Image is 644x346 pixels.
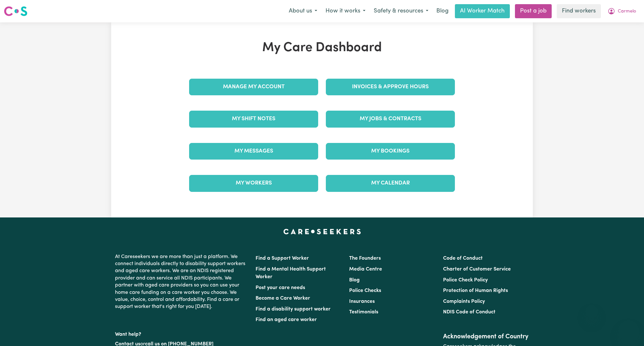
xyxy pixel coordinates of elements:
a: Complaints Policy [443,299,485,304]
a: The Founders [349,256,381,261]
a: My Bookings [326,143,455,160]
a: Blog [433,4,452,18]
a: My Shift Notes [189,111,318,127]
h2: Acknowledgement of Country [443,333,529,341]
p: Want help? [115,328,248,338]
a: Find workers [557,4,601,18]
a: Careseekers logo [4,4,27,19]
iframe: Button to launch messaging window [618,320,639,341]
a: My Calendar [326,175,455,192]
a: My Jobs & Contracts [326,111,455,127]
a: Testimonials [349,310,378,315]
iframe: Close message [585,305,598,318]
a: Manage My Account [189,79,318,95]
h1: My Care Dashboard [185,40,459,56]
a: Protection of Human Rights [443,288,508,293]
p: At Careseekers we are more than just a platform. We connect individuals directly to disability su... [115,251,248,313]
button: Safety & resources [370,4,433,18]
a: Police Checks [349,288,381,293]
a: Find a Mental Health Support Worker [256,267,326,279]
a: Find a Support Worker [256,256,309,261]
button: My Account [603,4,640,18]
a: Careseekers home page [283,229,361,234]
a: Blog [349,278,360,283]
a: Become a Care Worker [256,296,310,301]
img: Careseekers logo [4,5,27,17]
a: Post a job [515,4,552,18]
button: How it works [321,4,370,18]
span: Carmelo [618,8,636,15]
a: AI Worker Match [455,4,510,18]
a: Find a disability support worker [256,307,331,312]
a: My Workers [189,175,318,192]
a: NDIS Code of Conduct [443,310,495,315]
a: Code of Conduct [443,256,483,261]
a: Post your care needs [256,285,305,290]
a: Police Check Policy [443,278,488,283]
a: Media Centre [349,267,382,272]
a: Insurances [349,299,375,304]
a: Find an aged care worker [256,317,317,322]
a: My Messages [189,143,318,160]
a: Invoices & Approve Hours [326,79,455,95]
button: About us [285,4,321,18]
a: Charter of Customer Service [443,267,511,272]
